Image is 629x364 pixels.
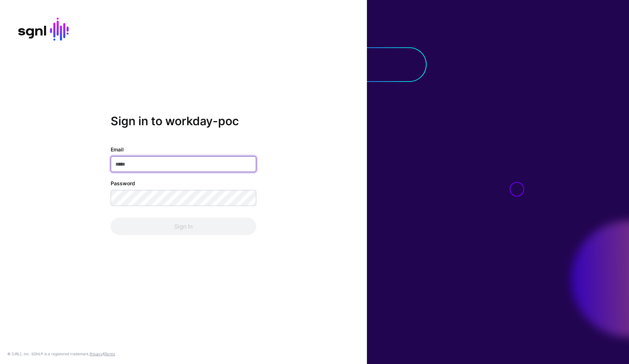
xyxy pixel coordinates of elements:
a: Privacy [90,352,103,356]
label: Password [111,179,135,187]
h2: Sign in to workday-poc [111,114,256,128]
label: Email [111,146,124,153]
a: Terms [104,352,115,356]
div: © [URL], Inc. SGNL® is a registered trademark. & [7,351,115,357]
